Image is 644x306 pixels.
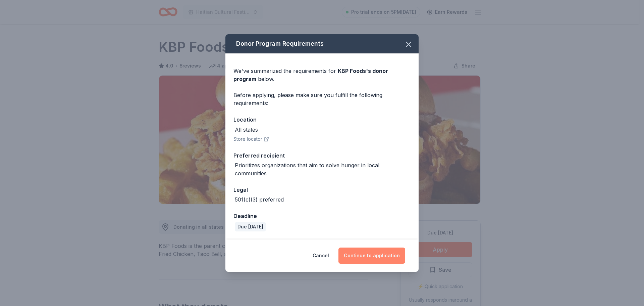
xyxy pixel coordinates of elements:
div: Donor Program Requirements [225,34,419,53]
div: We've summarized the requirements for below. [233,67,411,83]
div: Prioritizes organizations that aim to solve hunger in local communities [235,161,411,177]
div: All states [235,126,258,134]
button: Store locator [233,135,269,143]
div: Due [DATE] [235,222,266,231]
div: Deadline [233,212,411,220]
div: Before applying, please make sure you fulfill the following requirements: [233,91,411,107]
div: Legal [233,185,411,194]
button: Continue to application [338,248,405,264]
button: Cancel [313,248,329,264]
div: 501(c)(3) preferred [235,195,284,204]
div: Location [233,115,411,124]
div: Preferred recipient [233,151,411,160]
